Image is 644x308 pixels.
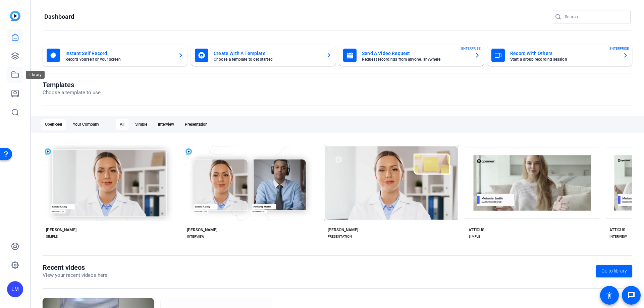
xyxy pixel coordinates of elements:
[596,265,632,277] a: Go to library
[41,119,66,130] div: OpenReel
[65,49,173,57] mat-card-title: Instant Self Record
[339,45,484,66] button: Send A Video RequestRequest recordings from anyone, anywhereENTERPRISE
[187,234,204,239] div: INTERVIEW
[214,49,321,57] mat-card-title: Create With A Template
[601,267,627,274] span: Go to library
[328,234,352,239] div: PRESENTATION
[609,234,627,239] div: INTERVIEW
[43,81,101,89] h1: Templates
[116,119,128,130] div: All
[469,234,480,239] div: SIMPLE
[214,57,321,61] mat-card-subtitle: Choose a template to get started
[44,13,74,21] h1: Dashboard
[362,49,469,57] mat-card-title: Send A Video Request
[510,49,618,57] mat-card-title: Record With Others
[328,227,358,233] div: [PERSON_NAME]
[362,57,469,61] mat-card-subtitle: Request recordings from anyone, anywhere
[609,227,625,233] div: ATTICUS
[26,71,45,79] div: Library
[487,45,632,66] button: Record With OthersStart a group recording sessionENTERPRISE
[461,46,481,51] span: ENTERPRISE
[181,119,212,130] div: Presentation
[69,119,103,130] div: Your Company
[46,234,58,239] div: SIMPLE
[7,281,23,297] div: LM
[191,45,336,66] button: Create With A TemplateChoose a template to get started
[627,291,635,299] mat-icon: message
[510,57,618,61] mat-card-subtitle: Start a group recording session
[469,227,484,233] div: ATTICUS
[609,46,629,51] span: ENTERPRISE
[43,45,187,66] button: Instant Self RecordRecord yourself or your screen
[43,263,107,271] h1: Recent videos
[605,291,613,299] mat-icon: accessibility
[131,119,151,130] div: Simple
[43,271,107,279] p: View your recent videos here
[46,227,76,233] div: [PERSON_NAME]
[187,227,217,233] div: [PERSON_NAME]
[565,13,625,21] input: Search
[154,119,178,130] div: Interview
[65,57,173,61] mat-card-subtitle: Record yourself or your screen
[43,89,101,97] p: Choose a template to use
[10,11,20,21] img: blue-gradient.svg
